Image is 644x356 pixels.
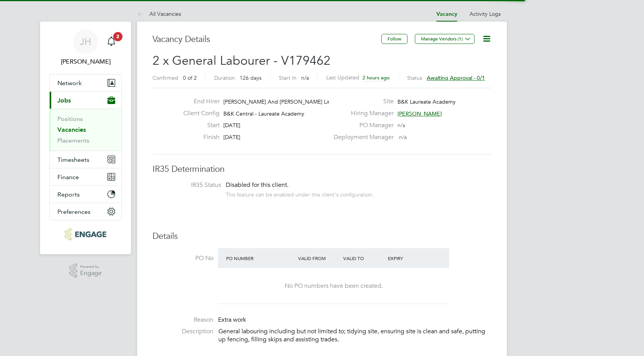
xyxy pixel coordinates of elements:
[397,110,442,117] span: [PERSON_NAME]
[153,34,381,45] h3: Vacancy Details
[329,109,394,118] label: Hiring Manager
[49,29,122,66] a: JH[PERSON_NAME]
[177,97,220,106] label: End Hirer
[40,22,131,254] nav: Main navigation
[57,191,80,198] span: Reports
[427,74,485,81] span: Awaiting approval - 0/1
[49,57,122,66] span: James Homer
[397,122,405,129] span: n/a
[362,74,390,81] span: 2 hours ago
[223,110,304,117] span: B&K Central - Laureate Academy
[49,228,122,240] a: Go to home page
[218,327,491,344] p: General labouring including but not limited to; tidying site, ensuring site is clean and safe, pu...
[177,109,220,118] label: Client Config
[470,10,501,17] a: Activity Logs
[57,156,89,163] span: Timesheets
[296,251,341,265] div: Valid From
[57,173,79,181] span: Finance
[50,74,121,91] button: Network
[183,74,197,81] span: 0 of 2
[436,11,457,17] a: Vacancy
[65,228,106,240] img: bandk-logo-retina.png
[153,327,213,336] label: Description
[415,34,475,44] button: Manage Vendors (1)
[80,270,102,277] span: Engage
[240,74,262,81] span: 126 days
[399,134,407,141] span: n/a
[153,74,178,81] label: Confirmed
[329,121,394,129] label: PO Manager
[137,10,181,17] a: All Vacancies
[80,264,102,270] span: Powered by
[57,126,86,133] a: Vacancies
[223,134,240,141] span: [DATE]
[153,316,213,324] label: Reason
[113,32,122,41] span: 2
[226,282,441,290] div: No PO numbers have been created.
[214,74,235,81] label: Duration
[381,34,408,44] button: Follow
[279,74,297,81] label: Start In
[50,186,121,203] button: Reports
[153,164,491,175] h3: IR35 Determination
[50,168,121,185] button: Finance
[226,189,374,198] div: This feature can be enabled under this client's configuration.
[226,181,288,189] span: Disabled for this client.
[153,231,491,242] h3: Details
[57,97,71,104] span: Jobs
[407,74,422,81] label: Status
[57,208,91,215] span: Preferences
[301,74,309,81] span: n/a
[50,151,121,168] button: Timesheets
[218,316,246,324] span: Extra work
[329,133,394,141] label: Deployment Manager
[223,98,342,105] span: [PERSON_NAME] And [PERSON_NAME] Limited
[177,121,220,129] label: Start
[326,74,359,81] label: Last Updated
[57,137,89,144] a: Placements
[386,251,431,265] div: Expiry
[50,203,121,220] button: Preferences
[69,264,102,278] a: Powered byEngage
[153,254,213,262] label: PO No
[224,251,296,265] div: PO Number
[50,109,121,151] div: Jobs
[329,97,394,106] label: Site
[104,29,119,54] a: 2
[50,92,121,109] button: Jobs
[223,122,240,129] span: [DATE]
[57,79,82,87] span: Network
[57,115,83,123] a: Positions
[160,181,221,189] label: IR35 Status
[153,53,330,68] span: 2 x General Labourer - V179462
[397,98,456,105] span: B&K Laureate Academy
[341,251,386,265] div: Valid To
[177,133,220,141] label: Finish
[80,37,91,47] span: JH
